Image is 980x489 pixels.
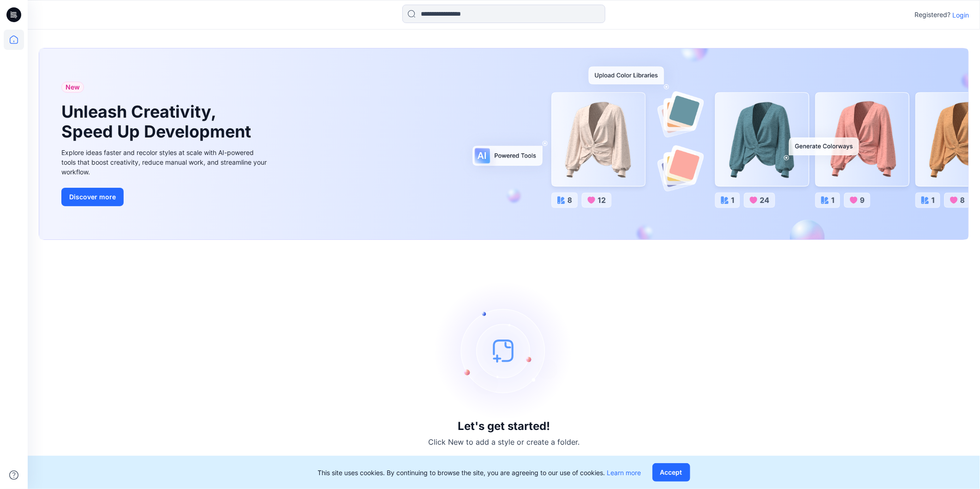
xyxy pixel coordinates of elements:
[61,102,255,142] h1: Unleash Creativity, Speed Up Development
[435,281,573,420] img: empty-state-image.svg
[61,188,124,206] button: Discover more
[318,468,641,477] p: This site uses cookies. By continuing to browse the site, you are agreeing to our use of cookies.
[952,10,969,20] p: Login
[652,463,690,482] button: Accept
[61,148,269,177] div: Explore ideas faster and recolor styles at scale with AI-powered tools that boost creativity, red...
[458,420,550,433] h3: Let's get started!
[66,82,80,93] span: New
[61,188,269,206] a: Discover more
[607,469,641,477] a: Learn more
[914,9,950,20] p: Registered?
[428,436,580,447] p: Click New to add a style or create a folder.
